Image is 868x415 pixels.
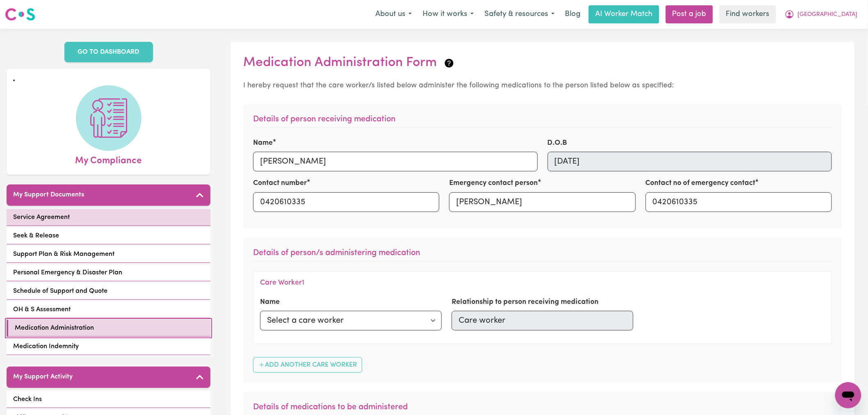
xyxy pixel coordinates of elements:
[13,191,84,199] h5: My Support Documents
[370,6,417,23] button: About us
[13,212,70,222] span: Service Agreement
[7,301,210,318] a: OH & S Assessment
[666,5,713,23] a: Post a job
[7,185,210,206] button: My Support Documents
[7,228,210,244] a: Seek & Release
[7,283,210,300] a: Schedule of Support and Quote
[7,391,210,408] a: Check Ins
[479,6,560,23] button: Safety & resources
[253,138,273,148] label: Name
[548,138,567,148] label: D.O.B
[7,367,210,388] button: My Support Activity
[253,178,307,189] label: Contact number
[589,5,659,23] a: AI Worker Match
[417,6,479,23] button: How it works
[253,114,832,128] h3: Details of person receiving medication
[13,373,73,381] h5: My Support Activity
[13,305,71,315] span: OH & S Assessment
[7,320,210,337] a: Medication Administration
[798,10,858,19] span: [GEOGRAPHIC_DATA]
[646,178,756,189] label: Contact no of emergency contact
[243,80,842,91] p: I hereby request that the care worker/s listed below administer the following medications to the ...
[75,151,142,168] span: My Compliance
[260,278,304,287] h4: Care Worker 1
[7,338,210,355] a: Medication Indemnity
[449,178,538,189] label: Emergency contact person
[835,382,861,408] iframe: Button to launch messaging window
[15,323,94,333] span: Medication Administration
[7,246,210,263] a: Support Plan & Risk Management
[243,55,842,71] h2: Medication Administration Form
[560,5,585,23] a: Blog
[13,231,59,241] span: Seek & Release
[253,248,832,262] h3: Details of person/s administering medication
[7,265,210,281] a: Personal Emergency & Disaster Plan
[452,297,598,308] label: Relationship to person receiving medication
[5,5,35,24] a: Careseekers logo
[13,85,204,168] a: My Compliance
[13,249,114,259] span: Support Plan & Risk Management
[13,268,122,278] span: Personal Emergency & Disaster Plan
[5,7,35,22] img: Careseekers logo
[720,5,776,23] a: Find workers
[13,394,42,404] span: Check Ins
[13,342,79,351] span: Medication Indemnity
[779,6,863,23] button: My Account
[7,209,210,226] a: Service Agreement
[13,286,107,296] span: Schedule of Support and Quote
[253,357,362,373] button: Add Another Care Worker
[260,297,280,308] label: Name
[64,42,153,62] a: GO TO DASHBOARD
